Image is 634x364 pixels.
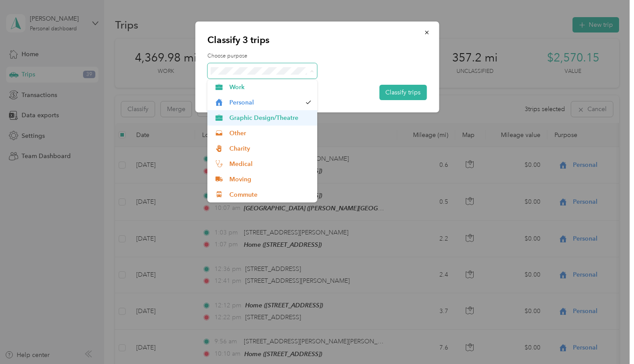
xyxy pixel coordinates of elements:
[229,175,311,184] span: Moving
[229,83,311,92] span: Work
[207,52,427,60] label: Choose purpose
[229,129,311,138] span: Other
[229,159,311,169] span: Medical
[207,34,427,46] p: Classify 3 trips
[229,144,311,153] span: Charity
[229,190,311,199] span: Commute
[585,315,634,364] iframe: Everlance-gr Chat Button Frame
[229,113,311,123] span: Graphic Design/Theatre
[379,85,427,100] button: Classify trips
[229,98,301,107] span: Personal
